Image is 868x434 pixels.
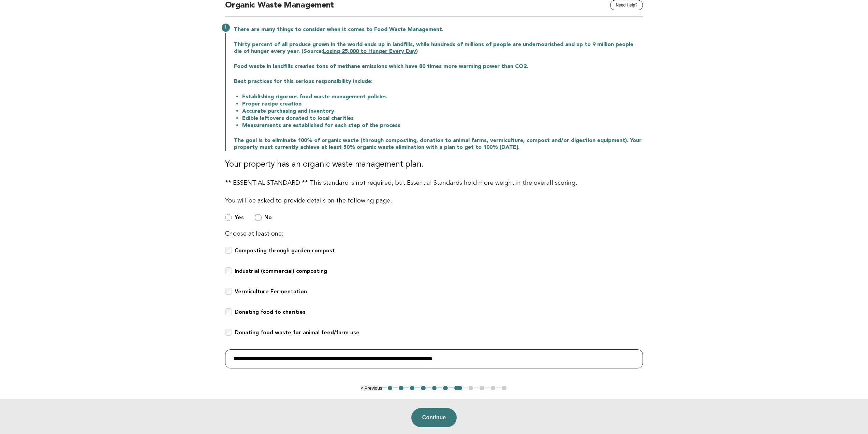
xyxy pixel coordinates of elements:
button: 7 [453,385,463,392]
b: Donating food waste for animal feed/farm use [235,329,359,336]
p: There are many things to consider when it comes to Food Waste Management. [234,26,643,33]
p: ** ESSENTIAL STANDARD ** This standard is not required, but Essential Standards hold more weight ... [225,178,643,188]
b: Composting through garden compost [235,247,335,254]
p: You will be asked to provide details on the following page. [225,196,643,206]
li: Edible leftovers donated to local charities [242,115,643,122]
button: Continue [411,408,457,427]
li: Accurate purchasing and inventory [242,108,643,115]
li: Proper recipe creation [242,100,643,108]
li: Measurements are established for each step of the process [242,122,643,129]
p: Food waste in landfills creates tons of methane emissions which have 80 times more warming power ... [234,63,643,70]
b: Donating food to charities [235,309,306,315]
h3: Your property has an organic waste management plan. [225,159,643,170]
button: 4 [420,385,427,392]
p: The goal is to eliminate 100% of organic waste (through composting, donation to animal farms, ver... [234,137,643,151]
li: Establishing rigorous food waste management policies [242,93,643,100]
button: 3 [409,385,416,392]
b: Vermiculture Fermentation [235,288,307,295]
b: Yes [235,214,244,221]
button: 1 [387,385,394,392]
p: Thirty percent of all produce grown in the world ends up in landfills, while hundreds of millions... [234,41,643,55]
button: < Previous [361,386,382,391]
button: 2 [398,385,404,392]
b: No [264,214,272,221]
b: Industrial (commercial) composting [235,268,327,274]
p: Choose at least one: [225,229,643,239]
button: 5 [431,385,438,392]
a: Losing 25,000 to Hunger Every Day [323,49,416,54]
p: Best practices for this serious responsibility include: [234,78,643,85]
button: 6 [442,385,449,392]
